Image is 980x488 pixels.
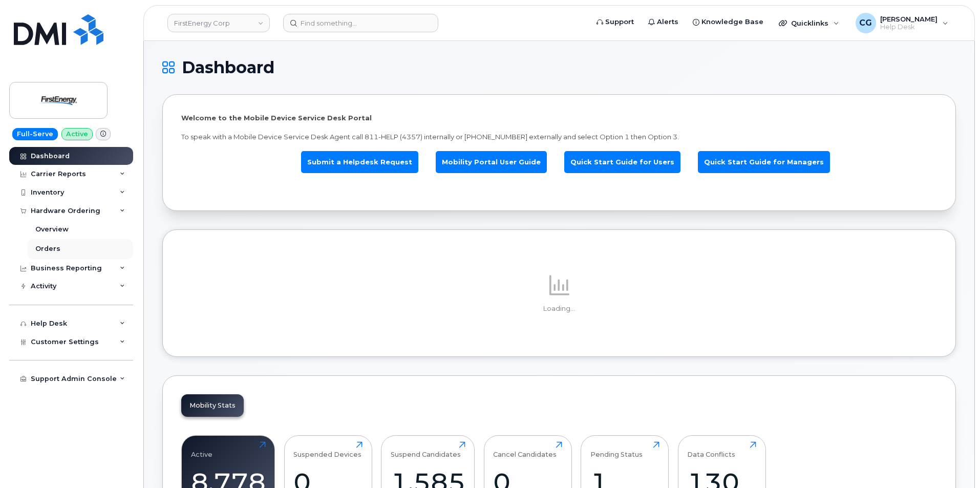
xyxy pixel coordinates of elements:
div: Active [191,441,212,458]
span: Dashboard [182,60,274,75]
a: Submit a Helpdesk Request [301,151,418,173]
div: Suspend Candidates [391,441,461,458]
p: Loading... [181,304,937,313]
div: Pending Status [590,441,643,458]
div: Suspended Devices [293,441,361,458]
a: Quick Start Guide for Managers [698,151,830,173]
a: Quick Start Guide for Users [564,151,680,173]
div: Cancel Candidates [493,441,557,458]
a: Mobility Portal User Guide [436,151,547,173]
p: To speak with a Mobile Device Service Desk Agent call 811-HELP (4357) internally or [PHONE_NUMBER... [181,132,937,142]
p: Welcome to the Mobile Device Service Desk Portal [181,113,937,123]
iframe: Messenger Launcher [935,443,972,480]
div: Data Conflicts [687,441,735,458]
